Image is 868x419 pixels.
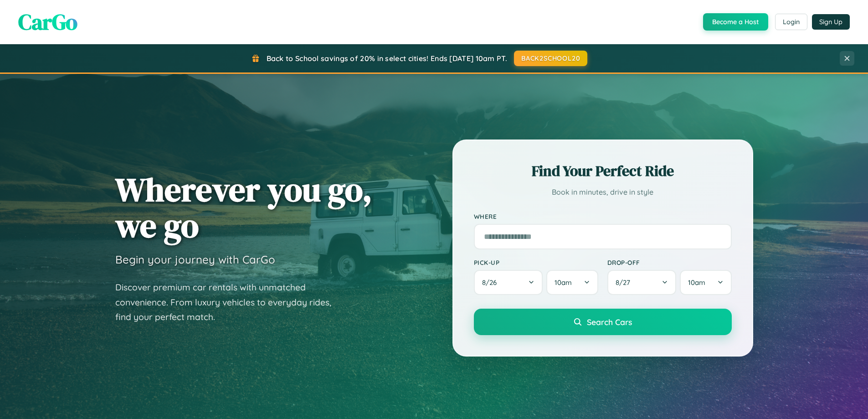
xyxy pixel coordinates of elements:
button: 10am [546,270,598,295]
span: CarGo [18,7,77,37]
h2: Find Your Perfect Ride [474,161,732,181]
h1: Wherever you go, we go [115,171,372,243]
span: 8 / 27 [616,278,635,287]
p: Book in minutes, drive in style [474,186,732,199]
button: 10am [680,270,731,295]
label: Pick-up [474,259,598,266]
button: 8/27 [607,270,677,295]
button: Search Cars [474,309,732,335]
button: Become a Host [703,13,768,31]
h3: Begin your journey with CarGo [115,253,275,266]
button: Sign Up [812,14,850,30]
span: Back to School savings of 20% in select cities! Ends [DATE] 10am PT. [267,54,507,63]
span: 8 / 26 [482,278,501,287]
button: Login [775,14,807,30]
span: 10am [688,278,705,287]
span: Search Cars [587,317,632,327]
p: Discover premium car rentals with unmatched convenience. From luxury vehicles to everyday rides, ... [115,280,343,325]
label: Where [474,212,732,220]
label: Drop-off [607,259,732,266]
span: 10am [555,278,572,287]
button: BACK2SCHOOL20 [514,51,587,66]
button: 8/26 [474,270,543,295]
